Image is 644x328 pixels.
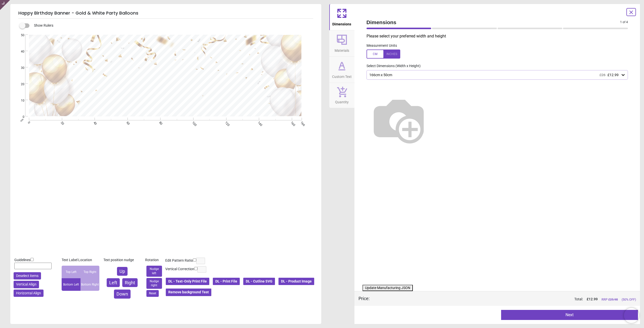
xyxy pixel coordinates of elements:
div: Total: [377,297,636,302]
iframe: Brevo live chat [624,308,639,323]
label: Select Dimensions (Width x Height) [363,64,421,69]
button: Deselect items [14,272,41,280]
button: Left [107,278,120,287]
div: Bottom Left [62,278,80,291]
button: Down [114,290,131,298]
button: Remove background Test [165,288,212,297]
button: Nudge left [146,266,162,277]
button: DL - Cutline SVG [243,277,275,286]
label: Measurement Units [367,43,397,48]
button: Horizontal Align [14,290,44,297]
span: £26 [599,73,606,77]
button: DL - Print File [212,277,240,286]
button: Right [122,278,138,287]
label: Vertical Correction [165,267,194,272]
button: Up [117,267,128,276]
span: Custom Text [332,72,352,79]
span: Materials [335,46,349,53]
button: Update Manufacturing JSON [363,285,413,291]
span: Dimensions [367,19,620,26]
span: 50 [15,33,24,37]
div: Top Right [80,266,99,278]
button: Dimensions [329,4,354,30]
span: Dimensions [332,19,351,27]
img: Helper for size comparison [367,88,431,152]
button: Vertical Align [14,281,39,288]
button: Next [501,310,638,320]
div: Text Label Location [62,258,99,263]
p: Please select your preferred width and height [367,33,632,39]
span: (50% OFF) [622,297,636,302]
div: Text position nudge [103,258,141,263]
div: Price : [358,295,370,302]
h5: Happy Birthday Banner - Gold & White Party Balloons [18,8,313,19]
label: Edit Pattern Ratio [165,258,193,263]
span: £12.99 [608,73,619,77]
span: Quantity [335,97,349,105]
button: DL - Text-Only Print File [165,277,210,286]
span: RRP [601,297,618,302]
button: Reset [146,290,159,297]
button: DL - Product Image [278,277,315,286]
div: 166cm x 50cm [369,73,621,77]
span: Guidelines [14,258,30,262]
button: Nudge right [146,278,162,289]
span: £ [587,297,598,302]
div: Rotation [145,258,163,263]
span: £ 25.98 [608,298,618,301]
span: 12.99 [589,297,598,301]
div: Top Left [62,266,80,278]
span: 1 of 4 [620,20,628,24]
div: Bottom Right [80,278,99,291]
button: Materials [329,30,354,57]
div: Show Rulers [22,23,321,29]
button: Quantity [329,83,354,108]
button: Custom Text [329,57,354,83]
